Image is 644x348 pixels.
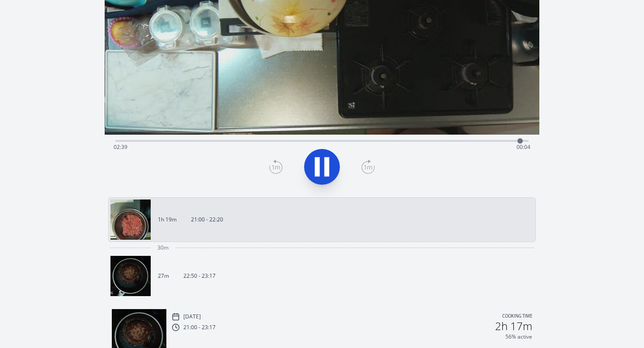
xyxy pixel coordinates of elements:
[183,272,216,280] p: 22:50 - 23:17
[110,256,151,296] img: 250925135045_thumb.jpeg
[157,244,169,251] span: 30m
[505,333,532,340] p: 56% active
[158,272,169,280] p: 27m
[183,324,216,331] p: 21:00 - 23:17
[114,143,127,151] span: 02:39
[495,321,532,331] h2: 2h 17m
[158,216,177,223] p: 1h 19m
[183,313,201,320] p: [DATE]
[191,216,223,223] p: 21:00 - 22:20
[502,313,532,321] p: Cooking time
[110,199,151,240] img: 250925120105_thumb.jpeg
